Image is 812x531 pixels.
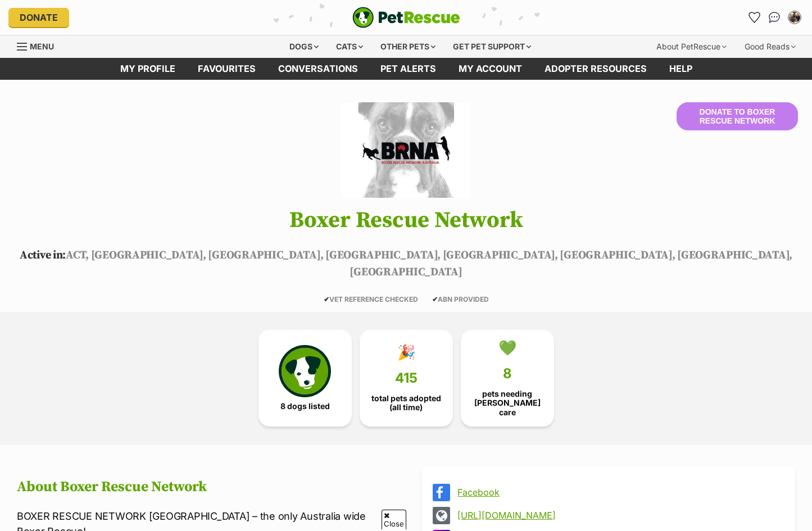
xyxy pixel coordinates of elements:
a: [URL][DOMAIN_NAME] [457,510,779,520]
a: 🎉 415 total pets adopted (all time) [360,330,453,426]
div: Cats [328,35,371,58]
a: PetRescue [352,7,460,28]
span: 8 [503,366,512,382]
a: 💚 8 pets needing [PERSON_NAME] care [461,330,554,426]
div: Other pets [373,35,443,58]
div: About PetRescue [648,35,734,58]
button: Donate to Boxer Rescue Network [677,102,798,130]
img: chat-41dd97257d64d25036548639549fe6c8038ab92f7586957e7f3b1b290dea8141.svg [769,12,781,23]
div: 🎉 [397,344,415,361]
a: Adopter resources [533,58,658,80]
span: Menu [30,42,54,51]
div: Dogs [282,35,326,58]
div: Good Reads [737,35,804,58]
ul: Account quick links [745,8,804,26]
a: Conversations [765,8,783,26]
a: My profile [109,58,187,80]
span: ABN PROVIDED [432,295,489,303]
button: My account [786,8,804,26]
img: Ross Haig profile pic [789,12,800,23]
icon: ✔ [432,295,438,303]
a: Pet alerts [369,58,447,80]
a: Favourites [745,8,763,26]
a: My account [447,58,533,80]
a: Menu [17,35,62,56]
img: Boxer Rescue Network [342,102,470,198]
img: logo-e224e6f780fb5917bec1dbf3a21bbac754714ae5b6737aabdf751b685950b380.svg [352,7,460,28]
a: Donate [8,8,69,27]
span: Close [382,510,406,529]
a: Help [658,58,704,80]
span: total pets adopted (all time) [369,394,443,412]
div: 💚 [498,339,516,356]
span: VET REFERENCE CHECKED [324,295,418,303]
div: Get pet support [445,35,539,58]
span: 8 dogs listed [280,402,330,411]
h2: About Boxer Rescue Network [17,479,391,496]
img: petrescue-icon-eee76f85a60ef55c4a1927667547b313a7c0e82042636edf73dce9c88f694885.svg [279,345,330,397]
a: conversations [267,58,369,80]
span: Active in: [20,248,66,262]
a: Facebook [457,487,779,497]
a: 8 dogs listed [258,330,352,426]
icon: ✔ [324,295,329,303]
a: Favourites [187,58,267,80]
span: pets needing [PERSON_NAME] care [470,389,545,416]
span: 415 [395,370,418,386]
